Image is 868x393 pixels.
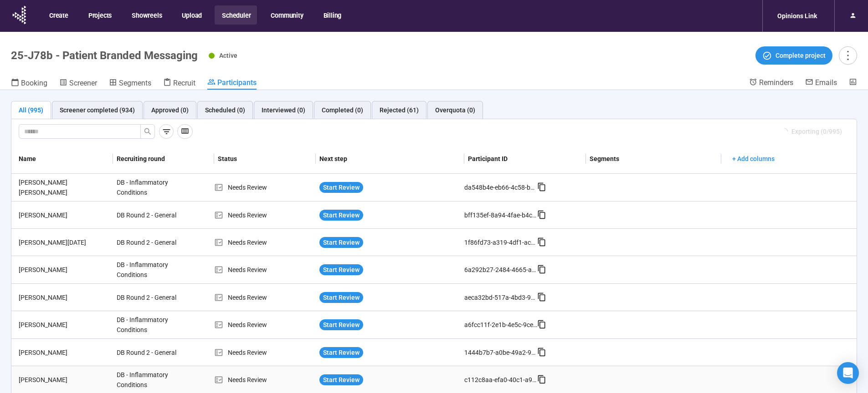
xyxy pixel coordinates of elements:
span: Start Review [323,210,360,220]
div: [PERSON_NAME] [15,320,113,330]
span: Exporting (0/995) [791,126,842,136]
div: [PERSON_NAME] [15,348,113,358]
button: Start Review [319,237,363,248]
th: Participant ID [464,144,586,174]
span: Start Review [323,182,360,192]
span: Complete project [776,50,826,60]
th: Segments [586,144,721,174]
span: Start Review [323,292,360,302]
button: search [140,124,155,139]
a: Segments [109,78,151,90]
div: aeca32bd-517a-4bd3-9026-bef7a5535914 [464,292,537,302]
button: Start Review [319,264,363,275]
div: 1f86fd73-a319-4df1-ac4d-59cb7cb00712 [464,237,537,247]
div: 6a292b27-2484-4665-acd3-9048aea6e622 [464,265,537,275]
div: 1444b7b7-a0be-49a2-92a9-7d0eeacabad7 [464,348,537,358]
div: [PERSON_NAME] [PERSON_NAME] [15,177,113,197]
div: DB Round 2 - General [113,344,181,361]
button: Start Review [319,319,363,330]
button: Exporting (0/995) [774,124,849,139]
button: Community [263,5,309,25]
span: Start Review [323,265,360,275]
span: Emails [815,78,837,87]
div: All (995) [19,105,43,115]
button: Showreels [124,5,168,25]
span: Participants [217,78,257,87]
button: Start Review [319,182,363,193]
button: + Add columns [725,151,782,166]
div: Needs Review [214,348,316,358]
div: [PERSON_NAME] [15,210,113,220]
div: Needs Review [214,210,316,220]
a: Recruit [163,78,195,90]
a: Screener [59,78,97,90]
button: Start Review [319,347,363,358]
button: Start Review [319,210,363,221]
th: Name [11,144,113,174]
button: Projects [81,5,118,25]
div: Rejected (61) [380,105,419,115]
span: + Add columns [732,154,775,164]
div: Needs Review [214,265,316,275]
div: Open Intercom Messenger [837,362,859,384]
div: a6fcc11f-2e1b-4e5c-9ce4-7002bdf11ffd [464,320,537,330]
div: Needs Review [214,320,316,330]
button: more [839,46,857,65]
div: [PERSON_NAME] [15,375,113,385]
div: DB Round 2 - General [113,234,181,251]
div: Opinions Link [772,7,822,25]
span: Start Review [323,375,360,385]
span: more [842,49,854,61]
div: da548b4e-eb66-4c58-be30-1d7f1380ed49 [464,182,537,192]
button: Start Review [319,292,363,303]
div: DB - Inflammatory Conditions [113,256,181,283]
span: Segments [119,79,151,87]
div: DB Round 2 - General [113,207,181,224]
div: Needs Review [214,375,316,385]
span: Start Review [323,320,360,330]
span: Start Review [323,348,360,358]
span: Screener [69,79,97,87]
button: Billing [316,5,348,25]
span: search [144,128,151,135]
div: Screener completed (934) [60,105,135,115]
a: Booking [11,78,47,90]
div: [PERSON_NAME] [15,292,113,302]
div: Scheduled (0) [205,105,245,115]
th: Next step [316,144,464,174]
span: Booking [21,79,47,87]
button: Start Review [319,374,363,385]
th: Recruiting round [113,144,215,174]
button: Scheduler [215,5,257,25]
button: Upload [175,5,208,25]
a: Participants [207,78,257,90]
div: Approved (0) [151,105,189,115]
div: [PERSON_NAME][DATE] [15,237,113,247]
div: c112c8aa-efa0-40c1-a9ec-cc6963111590 [464,375,537,385]
div: Interviewed (0) [262,105,305,115]
span: Recruit [173,79,195,87]
span: Start Review [323,237,360,247]
a: Reminders [749,78,793,89]
span: loading [781,128,788,135]
a: Emails [805,78,837,89]
h1: 25-J78b - Patient Branded Messaging [11,49,198,62]
div: [PERSON_NAME] [15,265,113,275]
div: Needs Review [214,292,316,302]
div: DB - Inflammatory Conditions [113,311,181,338]
button: Create [42,5,75,25]
th: Status [214,144,316,174]
div: DB - Inflammatory Conditions [113,174,181,201]
div: Needs Review [214,237,316,247]
div: Completed (0) [322,105,363,115]
div: bff135ef-8a94-4fae-b4c8-1383296f2cd5 [464,210,537,220]
span: Active [219,52,237,59]
div: Needs Review [214,182,316,192]
span: Reminders [759,78,793,87]
div: Overquota (0) [435,105,475,115]
div: DB Round 2 - General [113,289,181,306]
button: Complete project [755,46,832,65]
